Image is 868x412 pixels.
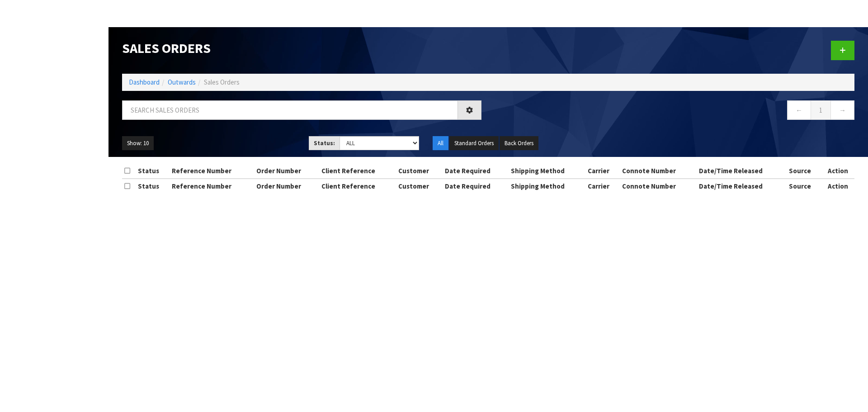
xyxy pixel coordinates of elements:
[122,41,481,56] h1: Sales Orders
[443,164,509,178] th: Date Required
[620,164,697,178] th: Connote Number
[697,179,787,193] th: Date/Time Released
[170,164,254,178] th: Reference Number
[509,164,585,178] th: Shipping Method
[787,100,811,120] a: ←
[443,179,509,193] th: Date Required
[821,164,854,178] th: Action
[319,179,396,193] th: Client Reference
[204,78,240,86] span: Sales Orders
[136,164,170,178] th: Status
[787,179,822,193] th: Source
[396,179,443,193] th: Customer
[830,100,854,120] a: →
[254,164,319,178] th: Order Number
[620,179,697,193] th: Connote Number
[254,179,319,193] th: Order Number
[122,136,154,151] button: Show: 10
[495,100,854,123] nav: Page navigation
[811,100,831,120] a: 1
[821,179,854,193] th: Action
[697,164,787,178] th: Date/Time Released
[509,179,585,193] th: Shipping Method
[396,164,443,178] th: Customer
[319,164,396,178] th: Client Reference
[585,164,620,178] th: Carrier
[170,179,254,193] th: Reference Number
[168,78,196,86] a: Outwards
[136,179,170,193] th: Status
[129,78,160,86] a: Dashboard
[449,136,499,151] button: Standard Orders
[433,136,448,151] button: All
[585,179,620,193] th: Carrier
[122,100,458,120] input: Search sales orders
[500,136,538,151] button: Back Orders
[787,164,822,178] th: Source
[314,139,335,147] strong: Status:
